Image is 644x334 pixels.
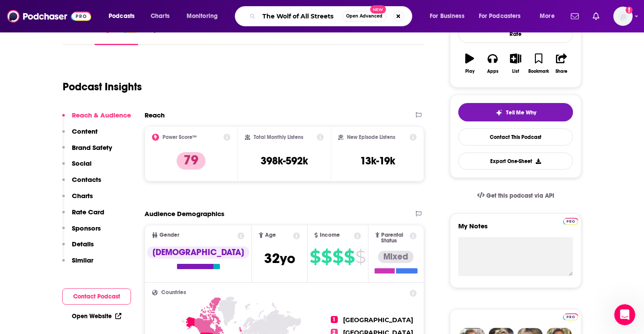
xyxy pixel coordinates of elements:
[72,127,98,135] p: Content
[613,7,633,26] button: Show profile menu
[147,246,249,259] div: [DEMOGRAPHIC_DATA]
[265,232,276,238] span: Age
[512,69,519,74] div: List
[151,10,170,22] span: Charts
[534,9,566,23] button: open menu
[347,134,395,140] h2: New Episode Listens
[62,256,93,272] button: Similar
[360,154,395,167] h3: 13k-19k
[62,192,93,208] button: Charts
[563,313,578,320] img: Podchaser Pro
[370,5,386,14] span: New
[321,250,332,264] span: $
[243,6,421,26] div: Search podcasts, credits, & more...
[346,14,382,18] span: Open Advanced
[145,111,165,119] h2: Reach
[563,217,578,225] a: Pro website
[62,224,101,240] button: Sponsors
[527,48,550,79] button: Bookmark
[495,109,502,116] img: tell me why sparkle
[72,256,93,264] p: Similar
[550,48,573,79] button: Share
[341,25,362,45] a: Similar
[62,208,104,224] button: Rate Card
[62,111,131,127] button: Reach & Audience
[261,154,308,167] h3: 398k-592k
[254,134,303,140] h2: Total Monthly Listens
[63,80,142,93] h1: Podcast Insights
[72,175,101,184] p: Contacts
[180,9,229,23] button: open menu
[563,312,578,320] a: Pro website
[504,48,527,79] button: List
[458,48,481,79] button: Play
[62,288,131,305] button: Contact Podcast
[62,127,98,143] button: Content
[378,251,414,263] div: Mixed
[72,159,92,167] p: Social
[458,222,573,237] label: My Notes
[458,128,573,146] a: Contact This Podcast
[355,250,365,264] span: $
[62,159,92,175] button: Social
[7,8,91,25] img: Podchaser - Follow, Share and Rate Podcasts
[540,10,555,22] span: More
[72,224,101,232] p: Sponsors
[567,9,582,24] a: Show notifications dropdown
[177,152,205,170] p: 79
[333,250,343,264] span: $
[556,69,567,74] div: Share
[63,25,82,45] a: About
[528,69,549,74] div: Bookmark
[473,9,534,23] button: open menu
[381,232,408,244] span: Parental Status
[62,240,94,256] button: Details
[486,192,554,199] span: Get this podcast via API
[207,25,243,45] a: Reviews4
[613,7,633,26] img: User Profile
[95,25,138,45] a: InsightsPodchaser Pro
[259,9,342,23] input: Search podcasts, credits, & more...
[264,250,295,267] span: 32 yo
[465,69,474,74] div: Play
[487,69,499,74] div: Apps
[331,316,338,323] span: 1
[613,7,633,26] span: Logged in as thomaskoenig
[458,153,573,170] button: Export One-Sheet
[563,218,578,225] img: Podchaser Pro
[424,9,475,23] button: open menu
[72,240,94,248] p: Details
[481,48,504,79] button: Apps
[161,290,186,295] span: Countries
[163,134,197,140] h2: Power Score™
[589,9,603,24] a: Show notifications dropdown
[62,175,101,192] button: Contacts
[458,25,573,43] div: Rate
[72,313,121,320] a: Open Website
[72,208,104,216] p: Rate Card
[470,185,561,206] a: Get this podcast via API
[72,111,131,119] p: Reach & Audience
[145,9,175,23] a: Charts
[430,10,464,22] span: For Business
[255,25,290,45] a: Credits59
[103,9,146,23] button: open menu
[479,10,521,22] span: For Podcasters
[159,232,179,238] span: Gender
[109,10,134,22] span: Podcasts
[303,25,329,45] a: Lists20
[626,7,633,14] svg: Add a profile image
[72,192,93,200] p: Charts
[342,11,386,21] button: Open AdvancedNew
[506,109,536,116] span: Tell Me Why
[344,250,354,264] span: $
[614,304,635,325] iframe: Intercom live chat
[187,10,218,22] span: Monitoring
[150,25,195,45] a: Episodes1150
[72,143,112,152] p: Brand Safety
[145,210,224,218] h2: Audience Demographics
[62,143,112,160] button: Brand Safety
[310,250,320,264] span: $
[458,103,573,121] button: tell me why sparkleTell Me Why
